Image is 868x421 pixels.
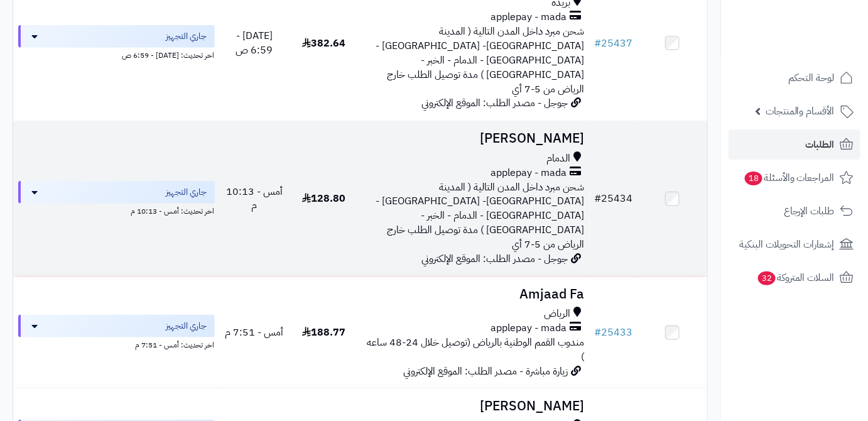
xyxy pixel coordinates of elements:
[547,151,571,166] span: الدمام
[783,31,856,57] img: logo-2.png
[739,236,835,253] span: إشعارات التحويلات البنكية
[491,321,567,336] span: applepay - mada
[491,166,567,180] span: applepay - mada
[745,172,762,185] span: 18
[491,10,567,25] span: applepay - mada
[595,191,602,206] span: #
[729,129,860,160] a: الطلبات
[226,184,283,214] span: أمس - 10:13 م
[302,191,345,206] span: 128.80
[729,196,860,226] a: طلبات الإرجاع
[595,191,633,206] a: #25434
[744,169,835,187] span: المراجعات والأسئلة
[166,320,207,332] span: جاري التجهيز
[595,325,633,340] a: #25433
[729,63,860,93] a: لوحة التحكم
[766,102,835,120] span: الأقسام والمنتجات
[545,307,571,321] span: الرياض
[784,202,835,220] span: طلبات الإرجاع
[18,337,215,351] div: اخر تحديث: أمس - 7:51 م
[236,28,273,58] span: [DATE] - 6:59 ص
[364,399,585,413] h3: [PERSON_NAME]
[166,186,207,199] span: جاري التجهيز
[729,163,860,193] a: المراجعات والأسئلة18
[302,325,345,340] span: 188.77
[729,229,860,260] a: إشعارات التحويلات البنكية
[364,131,585,146] h3: [PERSON_NAME]
[422,251,568,266] span: جوجل - مصدر الطلب: الموقع الإلكتروني
[225,325,283,340] span: أمس - 7:51 م
[376,180,585,252] span: شحن مبرد داخل المدن التالية ( المدينة [GEOGRAPHIC_DATA]- [GEOGRAPHIC_DATA] - [GEOGRAPHIC_DATA] - ...
[595,36,633,51] a: #25437
[788,69,835,87] span: لوحة التحكم
[595,36,602,51] span: #
[166,30,207,43] span: جاري التجهيز
[806,136,835,153] span: الطلبات
[729,263,860,293] a: السلات المتروكة32
[367,335,585,364] span: مندوب القمم الوطنية بالرياض (توصيل خلال 24-48 ساعه )
[364,287,585,302] h3: Amjaad Fa
[302,36,345,51] span: 382.64
[18,48,215,61] div: اخر تحديث: [DATE] - 6:59 ص
[757,269,835,287] span: السلات المتروكة
[758,271,776,285] span: 32
[376,24,585,96] span: شحن مبرد داخل المدن التالية ( المدينة [GEOGRAPHIC_DATA]- [GEOGRAPHIC_DATA] - [GEOGRAPHIC_DATA] - ...
[422,96,568,111] span: جوجل - مصدر الطلب: الموقع الإلكتروني
[595,325,602,340] span: #
[404,364,568,379] span: زيارة مباشرة - مصدر الطلب: الموقع الإلكتروني
[18,204,215,217] div: اخر تحديث: أمس - 10:13 م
